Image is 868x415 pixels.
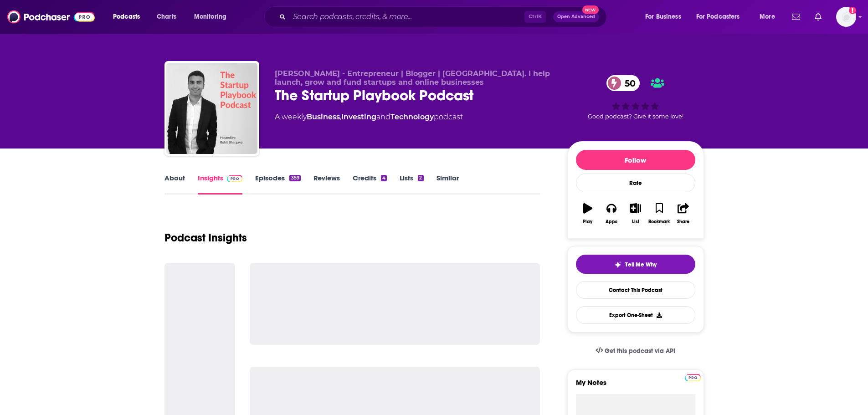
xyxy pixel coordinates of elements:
a: Pro website [685,373,701,381]
span: and [376,113,390,121]
button: open menu [188,10,238,24]
button: Export One-Sheet [576,306,695,324]
button: Play [576,197,600,230]
h1: Podcast Insights [164,231,247,245]
a: Show notifications dropdown [788,9,804,25]
button: open menu [107,10,152,24]
a: Lists2 [400,174,423,195]
span: Open Advanced [557,15,595,19]
span: For Podcasters [696,10,740,23]
span: Podcasts [113,10,140,23]
button: Bookmark [647,197,671,230]
div: 50Good podcast? Give it some love! [567,69,704,126]
img: Podchaser Pro [227,175,243,182]
button: List [623,197,647,230]
button: Apps [600,197,623,230]
a: Business [307,113,340,121]
span: For Business [645,10,681,23]
img: tell me why sparkle [614,261,621,268]
span: Monitoring [194,10,226,23]
span: More [760,10,775,23]
img: Podchaser Pro [685,374,701,381]
a: Episodes359 [255,174,300,195]
span: Get this podcast via API [605,347,675,355]
button: Share [671,197,695,230]
img: The Startup Playbook Podcast [166,63,257,154]
span: Ctrl K [524,11,546,23]
div: 4 [381,175,387,181]
label: My Notes [576,378,695,394]
span: Good podcast? Give it some love! [588,113,683,120]
div: 2 [418,175,423,181]
span: Logged in as tfnewsroom [836,7,856,27]
div: List [632,219,639,225]
a: Get this podcast via API [588,340,683,362]
img: User Profile [836,7,856,27]
span: [PERSON_NAME] - Entrepreneur | Blogger | [GEOGRAPHIC_DATA]. I help launch, grow and fund startups... [275,69,550,87]
button: Show profile menu [836,7,856,27]
button: open menu [690,10,753,24]
a: Similar [437,174,459,195]
div: A weekly podcast [275,112,463,123]
a: InsightsPodchaser Pro [198,174,243,195]
span: Tell Me Why [625,261,657,268]
img: Podchaser - Follow, Share and Rate Podcasts [7,8,95,26]
a: Credits4 [353,174,387,195]
div: 359 [289,175,300,181]
a: Technology [390,113,434,121]
span: New [582,5,599,14]
div: Apps [606,219,617,225]
button: tell me why sparkleTell Me Why [576,255,695,274]
button: open menu [753,10,786,24]
button: Follow [576,150,695,170]
a: Investing [341,113,376,121]
span: , [340,113,341,121]
div: Search podcasts, credits, & more... [273,6,616,27]
a: Contact This Podcast [576,281,695,299]
input: Search podcasts, credits, & more... [289,10,524,24]
a: 50 [606,75,640,91]
a: Show notifications dropdown [811,9,825,25]
svg: Add a profile image [849,7,856,14]
button: open menu [639,10,693,24]
a: Reviews [313,174,340,195]
div: Rate [576,174,695,192]
div: Bookmark [648,219,670,225]
a: About [164,174,185,195]
span: 50 [616,75,640,91]
div: Share [677,219,689,225]
span: Charts [157,10,176,23]
div: Play [583,219,592,225]
button: Open AdvancedNew [553,11,599,22]
a: Charts [151,10,182,24]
